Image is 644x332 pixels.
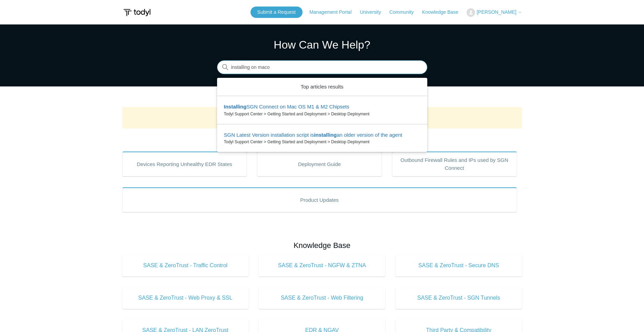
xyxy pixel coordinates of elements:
span: SASE & ZeroTrust - Web Proxy & SSL [133,294,238,302]
zd-autocomplete-title-multibrand: Suggested result 2 SGN Latest Version installation script is installing an older version of the a... [224,132,402,139]
a: SASE & ZeroTrust - Web Filtering [259,287,385,309]
a: SASE & ZeroTrust - NGFW & ZTNA [259,255,385,277]
a: Product Updates [122,187,517,212]
input: Search [217,61,427,74]
span: SASE & ZeroTrust - Secure DNS [406,261,512,270]
a: SASE & ZeroTrust - Web Proxy & SSL [122,287,249,309]
span: SASE & ZeroTrust - Web Filtering [269,294,375,302]
a: SASE & ZeroTrust - Traffic Control [122,255,249,277]
span: SASE & ZeroTrust - NGFW & ZTNA [269,261,375,270]
a: Outbound Firewall Rules and IPs used by SGN Connect [392,152,517,176]
a: SASE & ZeroTrust - Secure DNS [396,255,522,277]
a: University [360,9,388,16]
a: Devices Reporting Unhealthy EDR States [122,152,247,176]
button: [PERSON_NAME] [467,8,522,17]
h1: How Can We Help? [217,37,427,53]
a: Management Portal [309,9,358,16]
img: Todyl Support Center Help Center home page [122,6,152,19]
a: Community [389,9,421,16]
em: installing [314,132,337,138]
a: Submit a Request [251,7,303,18]
a: Knowledge Base [422,9,465,16]
zd-autocomplete-breadcrumbs-multibrand: Todyl Support Center > Getting Started and Deployment > Desktop Deployment [224,139,420,145]
zd-autocomplete-title-multibrand: Suggested result 1 Installing SGN Connect on Mac OS M1 & M2 Chipsets [224,104,349,111]
h2: Popular Articles [122,134,522,145]
zd-autocomplete-header: Top articles results [217,78,427,96]
em: Installing [224,104,247,110]
zd-autocomplete-breadcrumbs-multibrand: Todyl Support Center > Getting Started and Deployment > Desktop Deployment [224,111,420,117]
a: SASE & ZeroTrust - SGN Tunnels [396,287,522,309]
span: SASE & ZeroTrust - SGN Tunnels [406,294,512,302]
span: [PERSON_NAME] [477,9,516,15]
a: Deployment Guide [257,152,382,176]
h2: Knowledge Base [122,240,522,251]
span: SASE & ZeroTrust - Traffic Control [133,261,238,270]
